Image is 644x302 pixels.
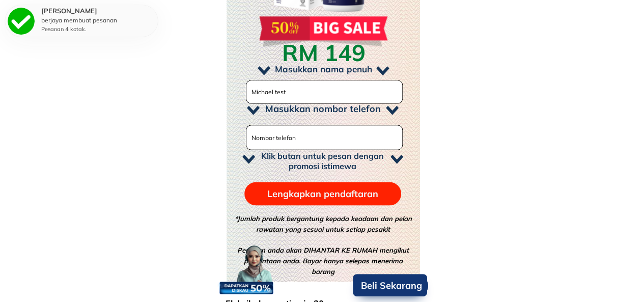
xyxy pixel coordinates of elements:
[355,276,428,296] p: Beli Sekarang
[233,213,413,277] h3: *Jumlah produk bergantung kepada keadaan dan pelan rawatan yang sesuai untuk setiap pesakit Pesan...
[244,182,402,205] p: Lengkapkan pendaftaran
[249,80,400,103] input: Nama penuh
[256,34,391,71] h3: RM 149
[249,125,400,149] input: Nombor telefon
[353,274,427,296] p: Beli Sekarang
[247,62,400,76] h3: Masukkan nama penuh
